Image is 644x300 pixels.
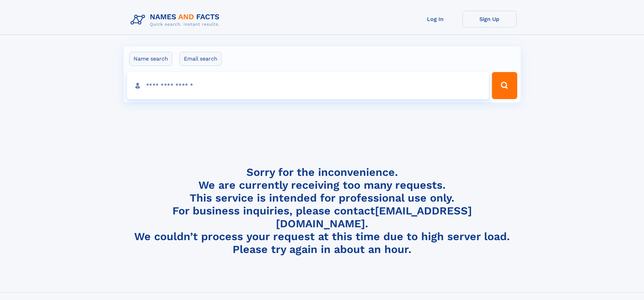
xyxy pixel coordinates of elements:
[180,52,222,66] label: Email search
[492,72,517,99] button: Search Button
[128,11,225,29] img: Logo Names and Facts
[129,52,172,66] label: Name search
[276,204,472,230] a: [EMAIL_ADDRESS][DOMAIN_NAME]
[128,166,517,256] h4: Sorry for the inconvenience. We are currently receiving too many requests. This service is intend...
[462,11,517,27] a: Sign Up
[127,72,489,99] input: search input
[408,11,462,27] a: Log In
